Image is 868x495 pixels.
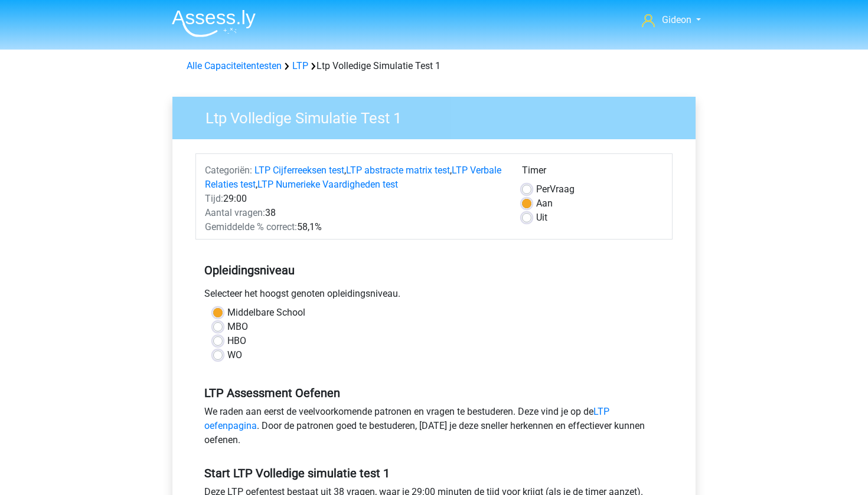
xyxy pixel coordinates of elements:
[536,196,553,211] label: Aan
[196,192,513,206] div: 29:00
[292,60,308,71] a: LTP
[204,386,664,400] h5: LTP Assessment Oefenen
[254,165,344,176] a: LTP Cijferreeksen test
[522,163,663,182] div: Timer
[257,179,398,190] a: LTP Numerieke Vaardigheden test
[195,287,673,306] div: Selecteer het hoogst genoten opleidingsniveau.
[205,207,265,218] span: Aantal vragen:
[205,221,297,232] span: Gemiddelde % correct:
[662,14,691,25] span: Gideon
[536,183,550,195] span: Per
[204,466,664,480] h5: Start LTP Volledige simulatie test 1
[172,9,256,37] img: Assessly
[637,13,706,27] a: Gideon
[346,165,450,176] a: LTP abstracte matrix test
[536,211,547,225] label: Uit
[191,104,687,127] h3: Ltp Volledige Simulatie Test 1
[227,348,242,362] label: WO
[227,306,305,320] label: Middelbare School
[187,60,282,71] a: Alle Capaciteitentesten
[195,405,673,452] div: We raden aan eerst de veelvoorkomende patronen en vragen te bestuderen. Deze vind je op de . Door...
[196,206,513,220] div: 38
[227,320,248,334] label: MBO
[196,163,513,192] div: , , ,
[205,193,223,204] span: Tijd:
[205,165,252,176] span: Categoriën:
[182,59,686,73] div: Ltp Volledige Simulatie Test 1
[536,182,575,196] label: Vraag
[227,334,246,348] label: HBO
[196,220,513,234] div: 58,1%
[204,258,664,282] h5: Opleidingsniveau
